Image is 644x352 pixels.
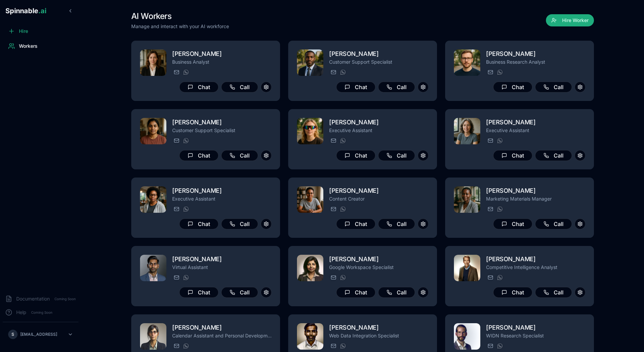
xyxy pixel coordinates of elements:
[493,82,532,92] button: Chat
[486,264,585,271] p: Competitive Intelligence Analyst
[497,275,503,280] img: WhatsApp
[486,49,585,59] h2: [PERSON_NAME]
[140,323,166,350] img: Diana Duarte
[182,68,190,76] button: WhatsApp
[172,59,272,65] p: Business Analyst
[172,68,180,76] button: Send email to victoria.lewis@getspinnable.ai
[493,150,532,161] button: Chat
[16,309,26,316] span: Help
[179,82,218,92] button: Chat
[140,255,166,281] img: George Becker
[486,118,585,127] h2: [PERSON_NAME]
[221,219,258,229] button: Call
[172,254,272,264] h2: [PERSON_NAME]
[329,264,429,271] p: Google Workspace Specialist
[454,118,480,144] img: Charlotte Doe
[454,255,480,281] img: Alex Doe
[140,49,166,76] img: Victoria Lewis
[486,59,585,65] p: Business Research Analyst
[497,138,503,143] img: WhatsApp
[182,137,190,145] button: WhatsApp
[339,273,347,282] button: WhatsApp
[172,49,272,59] h2: [PERSON_NAME]
[20,332,57,337] p: [EMAIL_ADDRESS]
[131,11,229,22] h1: AI Workers
[486,332,585,339] p: WIDN Research Specialist
[336,287,375,298] button: Chat
[535,219,572,229] button: Call
[5,328,76,341] button: S[EMAIL_ADDRESS]
[339,68,347,76] button: WhatsApp
[535,150,572,161] button: Call
[329,205,337,213] button: Send email to rachel.morgan@getspinnable.ai
[497,343,503,349] img: WhatsApp
[140,118,166,144] img: Ariana Silva
[221,82,258,92] button: Call
[329,49,429,59] h2: [PERSON_NAME]
[182,273,190,282] button: WhatsApp
[486,68,494,76] button: Send email to rafael.da.silva@getspinnable.ai
[486,254,585,264] h2: [PERSON_NAME]
[179,287,218,298] button: Chat
[5,7,46,15] span: Spinnable
[329,254,429,264] h2: [PERSON_NAME]
[454,49,480,76] img: Rafael da Silva
[339,137,347,145] button: WhatsApp
[496,273,504,282] button: WhatsApp
[486,205,494,213] button: Send email to olivia.bennett@getspinnable.ai
[329,332,429,339] p: Web Data Integration Specialist
[329,342,337,350] button: Send email to jason.harlow@getspinnable.ai
[496,342,504,350] button: WhatsApp
[179,150,218,161] button: Chat
[221,150,258,161] button: Call
[329,195,429,202] p: Content Creator
[496,137,504,145] button: WhatsApp
[172,342,180,350] button: Send email to sara.farms@getspinnable.ai
[172,273,180,282] button: Send email to batatinha.amiguinho@getspinnable.ai
[340,138,346,143] img: WhatsApp
[329,59,429,65] p: Customer Support Specialist
[340,275,346,280] img: WhatsApp
[297,186,323,213] img: Ruby Tan
[497,69,503,75] img: WhatsApp
[336,150,375,161] button: Chat
[131,23,229,30] p: Manage and interact with your AI workforce
[378,150,415,161] button: Call
[535,82,572,92] button: Call
[297,323,323,350] img: Richard Doe
[172,332,272,339] p: Calendar Assistant and Personal Development Coach
[340,343,346,349] img: WhatsApp
[378,287,415,298] button: Call
[297,118,323,144] img: Helen Leroy
[329,127,429,134] p: Executive Assistant
[339,342,347,350] button: WhatsApp
[183,275,189,280] img: WhatsApp
[29,309,54,316] span: Coming Soon
[182,205,190,213] button: WhatsApp
[183,138,189,143] img: WhatsApp
[546,14,594,26] button: Hire Worker
[329,186,429,195] h2: [PERSON_NAME]
[52,296,78,302] span: Coming Soon
[340,206,346,212] img: WhatsApp
[172,205,180,213] button: Send email to maya.peterson@getspinnable.ai
[172,264,272,271] p: Virtual Assistant
[329,273,337,282] button: Send email to emily.parker@getspinnable.ai
[496,68,504,76] button: WhatsApp
[454,186,480,213] img: Rania Kowalski
[179,219,218,229] button: Chat
[140,186,166,213] img: Mina Chang
[493,219,532,229] button: Chat
[486,137,494,145] button: Send email to victoria.blackwood@getspinnable.ai
[493,287,532,298] button: Chat
[486,323,585,332] h2: [PERSON_NAME]
[172,323,272,332] h2: [PERSON_NAME]
[454,323,480,350] img: Rami Larsen
[182,342,190,350] button: WhatsApp
[486,273,494,282] button: Send email to blake.morrison@getspinnable.ai
[172,118,272,127] h2: [PERSON_NAME]
[496,205,504,213] button: WhatsApp
[378,82,415,92] button: Call
[336,82,375,92] button: Chat
[183,206,189,212] img: WhatsApp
